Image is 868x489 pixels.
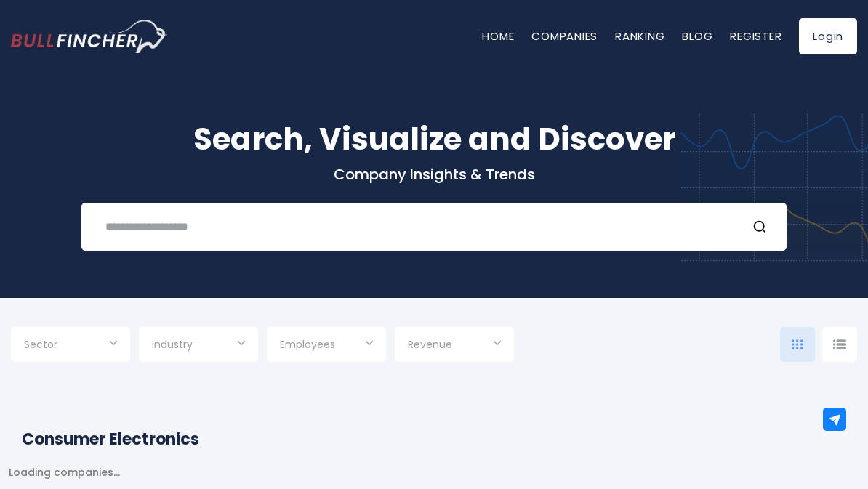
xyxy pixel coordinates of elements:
[408,333,501,359] input: Selection
[24,333,117,359] input: Selection
[833,339,846,349] img: icon-comp-list-view.svg
[752,217,771,236] button: Search
[11,165,857,184] p: Company Insights & Trends
[152,333,245,359] input: Selection
[11,20,168,53] img: Bullfincher logo
[11,20,167,53] a: Go to homepage
[730,28,781,44] a: Register
[682,28,712,44] a: Blog
[799,18,857,54] a: Login
[11,116,857,162] h1: Search, Visualize and Discover
[24,338,57,351] span: Sector
[408,338,452,351] span: Revenue
[792,339,803,349] img: icon-comp-grid.svg
[280,338,335,351] span: Employees
[280,333,373,359] input: Selection
[615,28,664,44] a: Ranking
[152,338,193,351] span: Industry
[482,28,514,44] a: Home
[531,28,598,44] a: Companies
[22,427,846,451] h2: Consumer Electronics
